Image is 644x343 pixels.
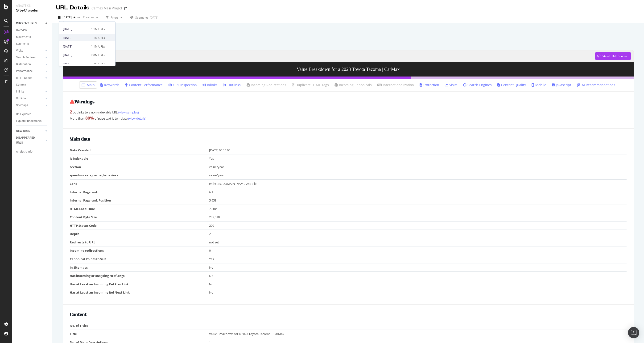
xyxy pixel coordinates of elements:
td: Date Crawled [70,146,209,154]
td: [DATE] 00:15:00 [209,146,627,154]
a: Performance [16,69,44,74]
div: 1.1M URLs [91,44,105,48]
button: View HTML Source [595,52,631,60]
a: Analysis Info [16,149,49,154]
div: Outlinks [16,96,26,101]
a: Keywords [100,83,120,87]
a: Segments [16,41,49,46]
div: [DATE] [63,44,88,48]
div: Url Explorer [16,112,31,117]
td: value/year [209,171,627,180]
td: Internal Pagerank Position [70,196,209,205]
td: Depth [70,230,209,238]
div: More than of page text is template [70,115,627,121]
span: Previous [81,15,94,19]
button: Previous [81,14,100,21]
h2: Warnings [70,99,627,104]
a: Duplicate HTML Tags [292,83,329,87]
td: speedworkers_cache_behaviors [70,171,209,180]
div: [DATE] [63,36,88,40]
a: Url Explorer [16,112,49,117]
div: View HTML Source [603,54,627,58]
div: Inlinks [16,89,24,94]
a: Distribution [16,62,44,67]
a: Search Engines [463,83,492,87]
div: Open Intercom Messenger [628,327,639,338]
a: HTTP Codes [16,76,44,81]
a: Search Engines [16,55,44,60]
a: Mobile [532,83,546,87]
td: Canonical Points to Self [70,255,209,263]
button: Filters [104,14,124,21]
strong: 2 [70,109,72,115]
td: section [70,163,209,171]
div: not set [209,240,624,245]
td: Internal Pagerank [70,188,209,196]
td: value/year [209,163,627,171]
a: Main [81,83,95,87]
div: Segments [16,41,29,46]
td: Yes [209,154,627,163]
a: Visits [445,83,458,87]
a: Javascript [552,83,571,87]
div: Overview [16,28,27,33]
div: HTTP Codes [16,76,32,81]
td: No [209,263,627,272]
a: Content Performance [125,83,163,87]
div: Yes [209,257,624,261]
div: Analytics [16,4,48,8]
a: Explorer Bookmarks [16,119,49,124]
span: Value Breakdown for a 2023 Toyota Tacoma | CarMax [209,332,284,336]
div: 1.1M URLs [91,36,105,40]
div: NEW URLS [16,129,30,133]
button: [DATE] [56,14,77,21]
td: Incoming redirections [70,246,209,255]
td: HTTP Status Code [70,221,209,230]
h2: Content [70,312,627,317]
a: Internationalization [377,83,414,87]
button: Segments[DATE] [128,14,160,21]
a: CURRENT URLS [16,21,44,26]
a: Inlinks [202,83,217,87]
a: Content Quality [497,83,526,87]
div: DISAPPEARED URLS [16,135,40,145]
a: NEW URLS [16,129,44,133]
a: Movements [16,35,49,40]
td: 287,018 [209,213,627,222]
a: URL Inspection [168,83,197,87]
strong: 80 % [85,115,94,121]
h3: Value Breakdown for a 2023 Toyota Tacoma | CarMax [63,62,634,77]
div: arrow-right-arrow-left [124,7,127,10]
a: Extraction [420,83,439,87]
td: Zone [70,179,209,188]
a: Content [16,82,49,87]
a: Incoming Canonicals [334,83,372,87]
td: 200 [209,221,627,230]
a: (view details) [128,116,146,121]
div: Distribution [16,62,31,67]
a: Overview [16,28,49,33]
a: (view samples) [118,110,139,114]
div: Search Engines [16,55,36,60]
td: No [209,288,627,297]
div: [DATE] [63,27,88,31]
td: No [209,272,627,280]
td: en,https,[DOMAIN_NAME],mobile [209,179,627,188]
td: Has at Least an Incoming Rel Next Link [70,288,209,297]
div: Analysis Info [16,149,33,154]
div: [DATE] [150,16,158,20]
td: 6.1 [209,188,627,196]
div: Performance [16,69,33,74]
span: Segments [135,16,149,20]
div: URL Details [56,4,90,12]
td: In Sitemaps [70,263,209,272]
td: HTML Load Time [70,205,209,213]
td: No. of Titles [70,322,209,330]
a: AI Recommendations [577,83,615,87]
td: Content Byte Size [70,213,209,222]
div: Carmax Main Project [91,6,122,11]
a: Inlinks [16,89,44,94]
div: Movements [16,35,31,40]
td: Has incoming or outgoing Hreflangs [70,272,209,280]
a: Sitemaps [16,103,44,108]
